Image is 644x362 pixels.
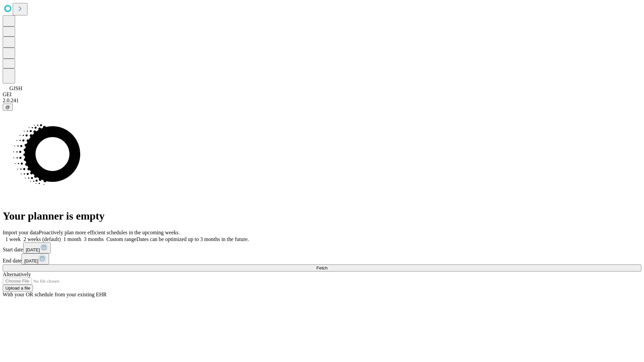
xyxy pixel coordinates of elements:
button: [DATE] [21,253,49,264]
span: 2 weeks (default) [23,236,61,242]
span: Import your data [3,230,39,235]
span: Dates can be optimized up to 3 months in the future. [137,236,249,242]
span: 3 months [84,236,104,242]
span: [DATE] [24,258,38,263]
span: Proactively plan more efficient schedules in the upcoming weeks. [39,230,180,235]
span: 1 week [5,236,21,242]
span: Fetch [316,265,327,270]
div: 2.0.241 [3,98,641,104]
span: @ [5,105,10,110]
span: Alternatively [3,271,31,277]
button: Upload a file [3,285,33,292]
button: Fetch [3,264,641,271]
span: With your OR schedule from your existing EHR [3,292,107,297]
div: GEI [3,92,641,98]
button: @ [3,104,13,111]
span: Custom range [106,236,136,242]
span: [DATE] [26,247,40,252]
span: 1 month [63,236,81,242]
span: GJSH [9,85,22,91]
div: End date [3,253,641,264]
div: Start date [3,242,641,253]
button: [DATE] [23,242,51,253]
h1: Your planner is empty [3,210,641,222]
